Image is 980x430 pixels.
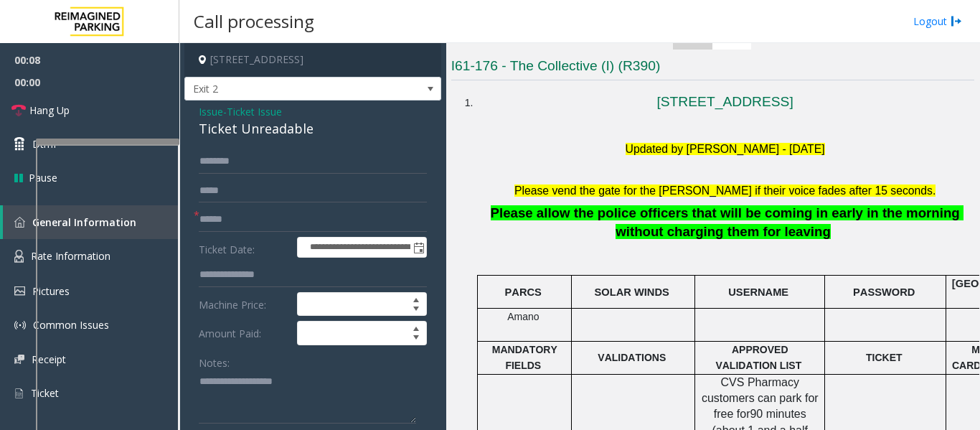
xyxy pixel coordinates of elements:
[187,4,321,39] h3: Call processing
[199,104,223,119] span: Issue
[14,217,25,228] img: 'icon'
[505,286,542,298] span: PARCS
[14,250,24,263] img: 'icon'
[14,355,24,364] img: 'icon'
[410,238,426,258] span: Toggle popup
[14,286,25,296] img: 'icon'
[29,170,57,185] span: Pause
[185,78,390,101] span: Exit 2
[31,386,59,400] span: Ticket
[195,292,293,317] label: Machine Price:
[32,215,136,229] span: General Information
[184,43,441,77] h4: [STREET_ADDRESS]
[406,322,426,333] span: Increase value
[702,376,821,421] span: CVS Pharmacy customers can park for free for
[913,14,962,29] a: Logout
[195,237,293,258] label: Ticket Date:
[195,321,293,345] label: Amount Paid:
[223,105,282,118] span: -
[14,319,26,331] img: 'icon'
[451,57,974,80] h3: I61-176 - The Collective (I) (R390)
[32,352,66,366] span: Receipt
[406,304,426,316] span: Decrease value
[507,311,539,322] span: Amano
[728,286,788,298] span: USERNAME
[406,293,426,304] span: Increase value
[32,136,57,151] span: Dtmf
[14,387,24,400] img: 'icon'
[866,352,903,363] span: TICKET
[32,284,70,298] span: Pictures
[199,119,427,139] div: Ticket Unreadable
[491,205,963,239] span: Please allow the police officers that will be coming in early in the morning without charging the...
[29,103,70,118] span: Hang Up
[31,249,110,263] span: Rate Information
[406,333,426,345] span: Decrease value
[227,104,282,119] span: Ticket Issue
[715,344,801,371] span: APPROVED VALIDATION LIST
[656,94,793,109] a: [STREET_ADDRESS]
[951,14,962,29] img: logout
[853,286,915,298] span: PASSWORD
[492,344,560,371] span: MANDATORY FIELDS
[514,184,936,197] font: Please vend the gate for the [PERSON_NAME] if their voice fades after 15 seconds.
[626,143,825,155] font: Updated by [PERSON_NAME] - [DATE]
[598,352,666,363] span: VALIDATIONS
[33,318,109,332] span: Common Issues
[595,286,669,298] span: SOLAR WINDS
[199,350,230,370] label: Notes:
[3,205,179,239] a: General Information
